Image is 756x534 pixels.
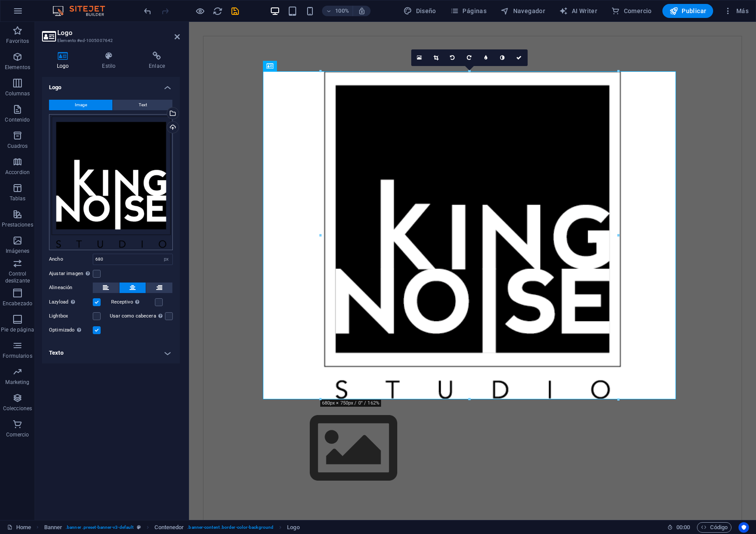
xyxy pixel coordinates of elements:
p: Elementos [5,64,30,71]
p: Contenido [5,116,30,123]
i: Al redimensionar, ajustar el nivel de zoom automáticamente para ajustarse al dispositivo elegido. [358,7,366,15]
p: Pie de página [1,326,34,333]
i: Este elemento es un preajuste personalizable [137,525,141,530]
label: Receptivo [111,297,155,307]
p: Favoritos [6,38,29,45]
p: Columnas [5,90,30,97]
span: Código [701,522,728,533]
button: Comercio [608,4,655,18]
button: reload [212,6,223,16]
button: Código [697,522,731,533]
button: Usercentrics [738,522,749,533]
span: Comercio [611,7,652,15]
span: . banner-content .border-color-background [187,522,273,533]
h6: 100% [335,6,349,16]
button: Image [49,100,112,110]
i: Guardar (Ctrl+S) [230,6,240,16]
h4: Texto [42,342,180,363]
button: Más [720,4,752,18]
button: Text [113,100,172,110]
a: Modo de recorte [428,49,444,66]
span: Más [724,7,749,15]
img: Editor Logo [50,6,116,16]
button: Publicar [662,4,714,18]
span: Publicar [669,7,707,15]
h3: Elemento #ed-1005007642 [57,37,162,45]
a: Confirmar ( ⌘ ⏎ ) [511,49,528,66]
p: Imágenes [6,248,29,255]
label: Lightbox [49,311,93,321]
a: Selecciona archivos del administrador de archivos, de la galería de fotos o carga archivo(s) [411,49,428,66]
span: 00 00 [676,522,690,533]
i: Deshacer: Añadir elemento (Ctrl+Z) [143,6,153,16]
label: Alineación [49,283,93,293]
a: Escala de grises [494,49,511,66]
h2: Logo [57,29,180,37]
p: Prestaciones [2,221,33,228]
p: Cuadros [7,143,28,150]
p: Colecciones [3,405,32,412]
a: Girar 90° a la izquierda [444,49,461,66]
button: save [230,6,240,16]
label: Ancho [49,257,93,262]
h4: Logo [42,77,180,93]
p: Tablas [10,195,26,202]
label: Ajustar imagen [49,269,93,279]
div: Diseño (Ctrl+Alt+Y) [400,4,440,18]
button: Navegador [497,4,549,18]
a: Girar 90° a la derecha [461,49,478,66]
div: kingnpoise-pg501SUQ4stH20FqhAx4gw.png [49,114,173,250]
h4: Estilo [87,52,134,70]
h6: Tiempo de la sesión [667,522,690,533]
i: Volver a cargar página [213,6,223,16]
button: Páginas [447,4,490,18]
button: AI Writer [556,4,601,18]
h4: Logo [42,52,87,70]
span: : [682,524,684,531]
span: Haz clic para seleccionar y doble clic para editar [44,522,63,533]
span: Haz clic para seleccionar y doble clic para editar [287,522,299,533]
label: Usar como cabecera [110,311,165,321]
h4: Enlace [134,52,180,70]
button: Diseño [400,4,440,18]
span: Image [75,100,87,110]
p: Formularios [3,353,32,359]
span: Diseño [403,7,436,15]
button: 100% [322,6,353,16]
label: Lazyload [49,297,93,307]
span: Text [139,100,147,110]
span: Páginas [450,7,486,15]
p: Marketing [5,379,29,386]
span: Navegador [500,7,545,15]
label: Optimizado [49,325,93,335]
a: Desenfoque [478,49,494,66]
p: Encabezado [3,300,32,307]
button: Haz clic para salir del modo de previsualización y seguir editando [195,6,205,16]
span: Haz clic para seleccionar y doble clic para editar [154,522,184,533]
nav: breadcrumb [44,522,300,533]
p: Accordion [5,169,30,176]
a: Haz clic para cancelar la selección y doble clic para abrir páginas [7,522,31,533]
span: AI Writer [559,7,597,15]
p: Comercio [6,431,29,438]
span: . banner .preset-banner-v3-default [66,522,133,533]
button: undo [142,6,153,16]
